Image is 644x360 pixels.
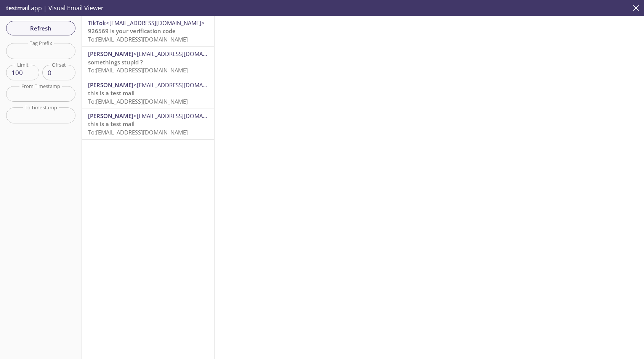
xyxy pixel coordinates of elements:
span: this is a test mail [88,89,135,97]
button: Refresh [6,21,75,35]
div: [PERSON_NAME]<[EMAIL_ADDRESS][DOMAIN_NAME]>somethings stupid ?To:[EMAIL_ADDRESS][DOMAIN_NAME] [82,47,214,77]
span: testmail [6,4,29,12]
span: 926569 is your verification code [88,27,176,35]
span: somethings stupid ? [88,58,143,66]
span: <[EMAIL_ADDRESS][DOMAIN_NAME]> [106,19,205,27]
span: this is a test mail [88,120,135,128]
span: To: [EMAIL_ADDRESS][DOMAIN_NAME] [88,98,188,105]
div: [PERSON_NAME]<[EMAIL_ADDRESS][DOMAIN_NAME]>this is a test mailTo:[EMAIL_ADDRESS][DOMAIN_NAME] [82,109,214,139]
span: <[EMAIL_ADDRESS][DOMAIN_NAME]> [133,50,232,58]
span: <[EMAIL_ADDRESS][DOMAIN_NAME]> [133,81,232,89]
div: TikTok<[EMAIL_ADDRESS][DOMAIN_NAME]>926569 is your verification codeTo:[EMAIL_ADDRESS][DOMAIN_NAME] [82,16,214,46]
span: [PERSON_NAME] [88,50,133,58]
span: To: [EMAIL_ADDRESS][DOMAIN_NAME] [88,66,188,74]
span: To: [EMAIL_ADDRESS][DOMAIN_NAME] [88,35,188,43]
span: [PERSON_NAME] [88,81,133,89]
span: Refresh [12,23,69,33]
span: To: [EMAIL_ADDRESS][DOMAIN_NAME] [88,128,188,136]
nav: emails [82,16,214,140]
span: [PERSON_NAME] [88,112,133,120]
span: <[EMAIL_ADDRESS][DOMAIN_NAME]> [133,112,232,120]
span: TikTok [88,19,106,27]
div: [PERSON_NAME]<[EMAIL_ADDRESS][DOMAIN_NAME]>this is a test mailTo:[EMAIL_ADDRESS][DOMAIN_NAME] [82,78,214,109]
